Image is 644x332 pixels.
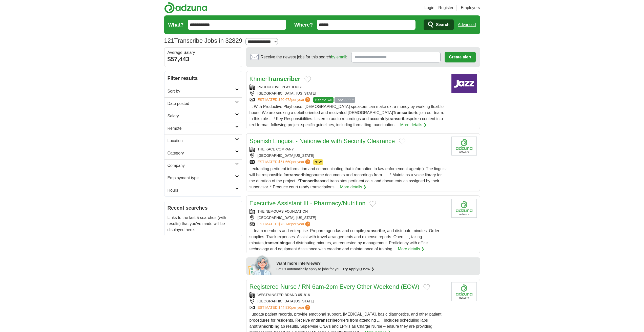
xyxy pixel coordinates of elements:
div: [GEOGRAPHIC_DATA][US_STATE] [250,153,447,158]
span: Search [436,20,449,30]
img: Adzuna logo [164,2,207,13]
strong: transcribing [256,324,279,328]
a: Executive Assistant III - Pharmacy/Nutrition [250,200,366,207]
div: Let us automatically apply to jobs for you. [277,267,477,272]
a: More details ❯ [400,122,427,128]
strong: Transcribes [299,179,322,183]
a: Login [424,5,434,11]
h2: Location [168,138,235,144]
button: Search [424,19,454,30]
h2: Hours [168,187,235,193]
span: Receive the newest jobs for this search : [261,54,347,60]
strong: transcribe [365,229,385,233]
span: $73,746 [278,222,291,226]
strong: transcribing [265,241,288,245]
div: Average Salary [168,51,239,55]
h2: Company [168,163,235,169]
a: Location [164,135,242,147]
a: Remote [164,122,242,135]
a: ESTIMATED:$44,830per year? [258,305,311,310]
span: ? [305,222,310,227]
div: THE NEMOURS FOUNDATION [250,209,447,214]
span: $44,830 [278,305,291,309]
p: Links to the last 5 searches (with results) that you've made will be displayed here. [168,215,239,233]
img: Company logo [451,74,477,93]
a: Register [438,5,453,11]
div: [GEOGRAPHIC_DATA], [US_STATE] [250,215,447,220]
button: Add to favorite jobs [304,76,311,82]
h2: Date posted [168,101,235,107]
strong: transcribing [288,173,311,177]
strong: Transcriber [393,110,415,115]
span: 121 [164,36,174,45]
span: EASY APPLY [335,97,355,103]
h1: Transcribe Jobs in 32829 [164,37,242,44]
img: apply-iq-scientist.png [248,255,273,275]
a: More details ❯ [340,184,367,190]
div: [GEOGRAPHIC_DATA][US_STATE] [250,299,447,304]
span: ; extracting pertinent information and communicating that information to law enforcement agent(s)... [250,167,447,189]
a: Salary [164,110,242,122]
a: More details ❯ [398,246,425,252]
button: Add to favorite jobs [399,139,405,145]
strong: Transcriber [267,75,300,82]
span: ... team members and enterprise. Prepare agendas and compile, , and distribute minutes. Order sup... [250,229,440,251]
button: Add to favorite jobs [369,201,376,207]
a: Company [164,159,242,172]
span: ? [305,97,310,102]
span: ... With Productive Playhouse, [DEMOGRAPHIC_DATA] speakers can make extra money by working flexib... [250,104,444,127]
span: TOP MATCH [313,97,333,103]
a: Category [164,147,242,159]
h2: Recent searches [168,204,239,212]
h2: Category [168,150,235,156]
h2: Remote [168,125,235,131]
div: Want more interviews? [277,260,477,267]
span: NEW [313,159,323,165]
a: Advanced [458,20,476,30]
strong: transcribe [388,117,408,121]
a: Spanish Linguist - Nationwide with Security Clearance [250,138,395,144]
a: ESTIMATED:$61,660per year? [258,159,311,165]
h2: Employment type [168,175,235,181]
a: Try ApplyIQ now ❯ [342,267,374,271]
span: $50,672 [278,98,291,102]
div: THE KACE COMPANY [250,147,447,152]
a: Registered Nurse / RN 6am-2pm Every Other Weekend (EOW) [250,283,420,290]
strong: transcribe [318,318,337,322]
img: Company logo [451,282,477,301]
a: ESTIMATED:$73,746per year? [258,222,311,227]
label: What? [168,21,184,29]
img: Company logo [451,137,477,156]
div: WESTMINSTER BRAND 051816 [250,292,447,298]
a: ESTIMATED:$50,672per year? [258,97,311,103]
span: $61,660 [278,160,291,164]
button: Create alert [445,52,475,62]
div: $57,443 [168,55,239,64]
span: ? [305,159,310,164]
a: by email [331,55,346,59]
button: Add to favorite jobs [423,284,430,290]
div: PRODUCTIVE PLAYHOUSE [250,84,447,90]
label: Where? [294,21,313,29]
h2: Salary [168,113,235,119]
h2: Sort by [168,88,235,94]
img: Company logo [451,199,477,218]
a: Hours [164,184,242,196]
a: KhmerTranscriber [250,75,300,82]
a: Employment type [164,172,242,184]
div: [GEOGRAPHIC_DATA], [US_STATE] [250,91,447,96]
a: Date posted [164,97,242,110]
a: Sort by [164,85,242,97]
a: Employers [461,5,480,11]
h2: Filter results [164,71,242,85]
span: ? [305,305,310,310]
